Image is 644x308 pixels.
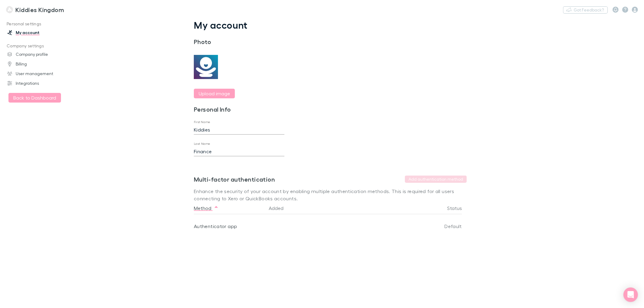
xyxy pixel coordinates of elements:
a: Kiddies Kingdom [2,2,68,17]
h1: My account [194,19,467,31]
img: Kiddies Kingdom's Logo [6,6,13,13]
h3: Photo [194,38,284,45]
h3: Multi-factor authentication [194,176,275,183]
button: Status [447,202,469,214]
a: My account [1,28,83,37]
div: Default [408,214,462,238]
button: Add authentication method [405,176,467,183]
label: First Name [194,120,210,124]
button: Back to Dashboard [8,93,61,103]
label: Upload image [199,90,230,97]
h3: Kiddies Kingdom [15,6,64,13]
a: Company profile [1,49,83,59]
button: Upload image [194,89,235,98]
p: Personal settings [1,20,83,28]
img: Preview [194,55,218,79]
button: Got Feedback? [563,6,608,14]
p: Company settings [1,42,83,50]
h3: Personal Info [194,106,284,113]
a: User management [1,69,83,78]
button: Method [194,202,219,214]
div: Open Intercom Messenger [623,287,638,302]
p: Enhance the security of your account by enabling multiple authentication methods. This is require... [194,188,467,202]
input: Last Name [194,147,284,156]
a: Billing [1,59,83,69]
label: Last Name [194,141,210,146]
div: Authenticator app [194,214,264,238]
button: Added [269,202,291,214]
a: Integrations [1,78,83,88]
input: First Name [194,125,284,135]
